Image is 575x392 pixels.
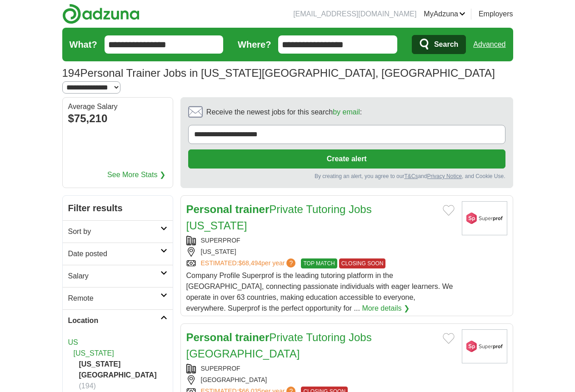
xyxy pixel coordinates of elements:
[70,38,97,51] label: What?
[434,35,458,54] span: Search
[479,9,513,20] a: Employers
[286,258,295,268] span: ?
[68,103,167,110] div: Average Salary
[62,4,140,24] img: Adzuna logo
[362,303,410,314] a: More details ❯
[235,331,270,343] strong: trainer
[186,331,372,360] a: Personal trainerPrivate Tutoring Jobs [GEOGRAPHIC_DATA]
[188,172,505,180] div: By creating an alert, you agree to our and , and Cookie Use.
[427,173,462,179] a: Privacy Notice
[186,203,232,215] strong: Personal
[68,226,160,237] h2: Sort by
[201,237,240,244] a: SUPERPROF
[238,259,261,267] span: $68,494
[201,365,240,372] a: SUPERPROF
[238,38,271,51] label: Where?
[107,169,165,180] a: See More Stats ❯
[79,382,96,390] span: (194)
[235,203,270,215] strong: trainer
[404,173,418,179] a: T&Cs
[186,247,455,257] div: [US_STATE]
[201,258,298,268] a: ESTIMATED:$68,494per year?
[63,265,173,287] a: Salary
[473,35,505,54] a: Advanced
[424,9,465,20] a: MyAdzuna
[293,9,416,20] li: [EMAIL_ADDRESS][DOMAIN_NAME]
[462,329,507,363] img: Superprof logo
[62,67,495,79] h1: Personal Trainer Jobs in [US_STATE][GEOGRAPHIC_DATA], [GEOGRAPHIC_DATA]
[412,35,466,54] button: Search
[63,243,173,265] a: Date posted
[62,65,80,81] span: 194
[186,375,455,385] div: [GEOGRAPHIC_DATA]
[186,203,372,232] a: Personal trainerPrivate Tutoring Jobs [US_STATE]
[443,205,455,216] button: Add to favorite jobs
[63,309,173,332] a: Location
[186,272,453,312] span: Company Profile Superprof is the leading tutoring platform in the [GEOGRAPHIC_DATA], connecting p...
[462,201,507,235] img: Superprof logo
[188,149,505,169] button: Create alert
[206,107,362,118] span: Receive the newest jobs for this search :
[68,293,160,304] h2: Remote
[68,248,160,259] h2: Date posted
[301,258,337,268] span: TOP MATCH
[63,196,173,220] h2: Filter results
[63,287,173,309] a: Remote
[79,360,157,379] strong: [US_STATE][GEOGRAPHIC_DATA]
[63,220,173,243] a: Sort by
[68,110,167,127] div: $75,210
[68,338,78,346] a: US
[443,333,455,344] button: Add to favorite jobs
[333,108,360,116] a: by email
[68,315,160,326] h2: Location
[186,331,232,343] strong: Personal
[339,258,386,268] span: CLOSING SOON
[68,271,160,282] h2: Salary
[74,349,114,357] a: [US_STATE]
